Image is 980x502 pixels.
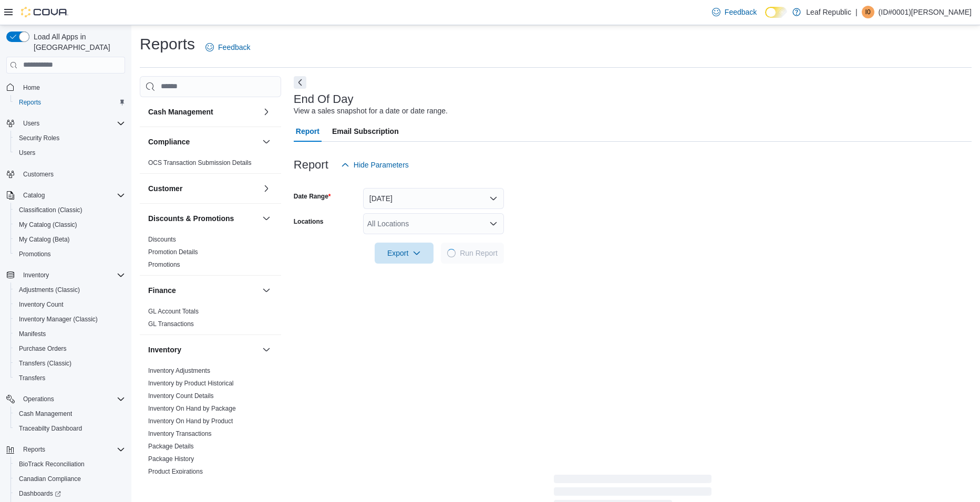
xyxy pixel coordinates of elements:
[11,406,129,421] button: Cash Management
[806,6,851,18] p: Leaf Republic
[19,315,98,323] span: Inventory Manager (Classic)
[23,191,45,200] span: Catalog
[15,96,125,109] span: Reports
[19,443,49,456] button: Reports
[148,183,258,194] button: Customer
[148,405,236,412] a: Inventory On Hand by Package
[11,421,129,436] button: Traceabilty Dashboard
[15,233,125,246] span: My Catalog (Beta)
[15,342,71,355] a: Purchase Orders
[15,132,125,144] span: Security Roles
[708,2,761,23] a: Feedback
[19,235,70,244] span: My Catalog (Beta)
[2,80,129,95] button: Home
[11,232,129,247] button: My Catalog (Beta)
[441,243,504,264] button: LoadingRun Report
[19,286,80,294] span: Adjustments (Classic)
[260,212,273,225] button: Discounts & Promotions
[15,147,125,159] span: Users
[148,307,199,316] span: GL Account Totals
[19,168,125,181] span: Customers
[15,487,125,500] span: Dashboards
[140,34,195,55] h1: Reports
[148,183,182,194] h3: Customer
[19,269,125,281] span: Inventory
[148,455,194,463] a: Package History
[879,6,972,18] p: (ID#0001)[PERSON_NAME]
[19,393,125,405] span: Operations
[15,313,125,326] span: Inventory Manager (Classic)
[148,308,199,315] a: GL Account Totals
[19,168,58,181] a: Customers
[148,380,234,387] a: Inventory by Product Historical
[201,37,254,58] a: Feedback
[19,81,125,94] span: Home
[23,271,49,279] span: Inventory
[2,442,129,457] button: Reports
[260,106,273,118] button: Cash Management
[23,119,39,128] span: Users
[460,248,498,258] span: Run Report
[19,149,35,157] span: Users
[11,341,129,356] button: Purchase Orders
[15,458,89,470] a: BioTrack Reconciliation
[15,473,125,485] span: Canadian Compliance
[15,407,76,420] a: Cash Management
[19,189,125,202] span: Catalog
[19,475,81,483] span: Canadian Compliance
[19,460,85,468] span: BioTrack Reconciliation
[15,357,125,370] span: Transfers (Classic)
[148,107,258,117] button: Cash Management
[148,367,210,374] a: Inventory Adjustments
[260,182,273,195] button: Customer
[15,233,74,246] a: My Catalog (Beta)
[15,422,125,435] span: Traceabilty Dashboard
[11,131,129,145] button: Security Roles
[11,371,129,385] button: Transfers
[19,189,49,202] button: Catalog
[19,98,41,107] span: Reports
[148,137,258,147] button: Compliance
[11,247,129,262] button: Promotions
[19,410,72,418] span: Cash Management
[11,312,129,327] button: Inventory Manager (Classic)
[148,468,203,475] a: Product Expirations
[19,117,125,130] span: Users
[148,417,233,425] a: Inventory On Hand by Product
[11,356,129,371] button: Transfers (Classic)
[19,221,77,229] span: My Catalog (Classic)
[15,407,125,420] span: Cash Management
[148,430,212,438] span: Inventory Transactions
[148,137,190,147] h3: Compliance
[140,156,281,173] div: Compliance
[337,154,413,175] button: Hide Parameters
[489,219,498,228] button: Open list of options
[15,458,125,470] span: BioTrack Reconciliation
[148,455,194,463] span: Package History
[765,7,787,18] input: Dark Mode
[2,268,129,283] button: Inventory
[15,372,125,384] span: Transfers
[11,95,129,110] button: Reports
[11,297,129,312] button: Inventory Count
[11,472,129,486] button: Canadian Compliance
[865,6,871,18] span: I0
[294,76,306,89] button: Next
[15,248,55,260] a: Promotions
[15,372,49,384] a: Transfers
[15,313,102,326] a: Inventory Manager (Classic)
[15,218,81,231] a: My Catalog (Classic)
[148,392,214,400] a: Inventory Count Details
[148,285,176,296] h3: Finance
[765,18,766,18] span: Dark Mode
[862,6,874,18] div: (ID#0001)Mohammed Darrabee
[19,117,44,130] button: Users
[15,132,64,144] a: Security Roles
[15,218,125,231] span: My Catalog (Classic)
[19,300,64,309] span: Inventory Count
[148,261,180,268] a: Promotions
[332,121,399,142] span: Email Subscription
[15,248,125,260] span: Promotions
[19,269,53,281] button: Inventory
[19,374,45,382] span: Transfers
